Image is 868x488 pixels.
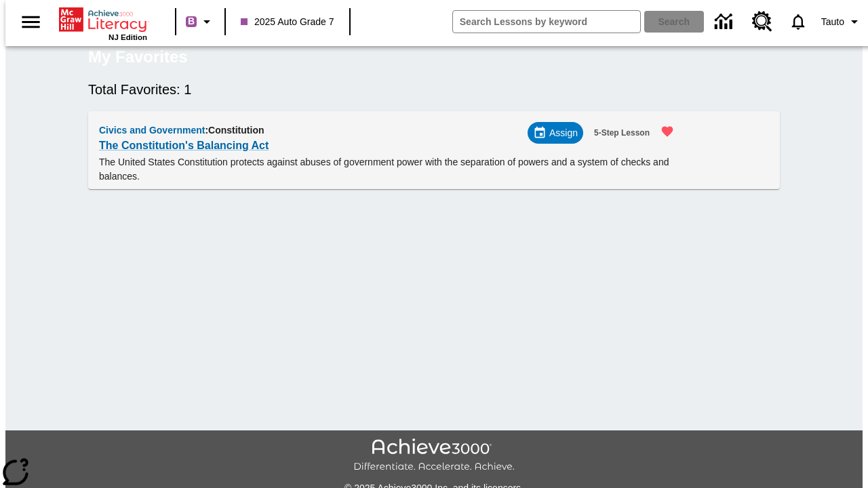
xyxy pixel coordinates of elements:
a: Notifications [781,4,816,39]
div: Home [59,5,147,41]
p: The United States Constitution protects against abuses of government power with the separation of... [99,155,682,184]
span: Assign [549,126,578,140]
span: 2025 Auto Grade 7 [241,15,334,29]
a: Home [59,6,147,33]
a: Resource Center, Will open in new tab [744,3,781,40]
span: NJ Edition [108,33,147,41]
h6: Total Favorites: 1 [88,79,780,100]
span: Tauto [821,15,844,29]
input: search field [453,11,640,33]
button: Boost Class color is purple. Change class color [180,9,220,34]
button: Profile/Settings [816,9,868,34]
div: Assign Choose Dates [528,122,583,144]
span: B [188,13,195,30]
span: Civics and Government [99,125,205,136]
button: Open side menu [11,2,51,42]
span: 5-Step Lesson [594,126,650,140]
a: Data Center [707,3,744,41]
button: 5-Step Lesson [589,122,655,144]
button: Remove from Favorites [652,117,682,146]
h5: My Favorites [88,46,188,68]
a: The Constitution's Balancing Act [99,136,269,155]
span: : Constitution [205,125,264,136]
img: Achieve3000 Differentiate Accelerate Achieve [353,439,515,473]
